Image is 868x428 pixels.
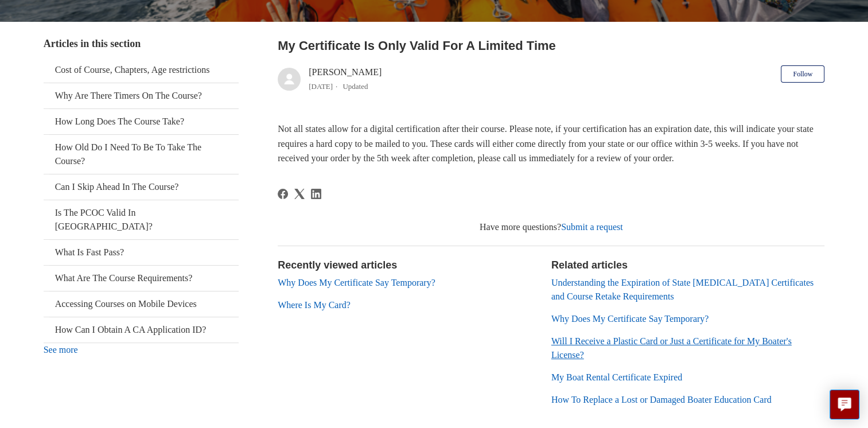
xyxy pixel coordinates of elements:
[551,336,792,360] a: Will I Receive a Plastic Card or Just a Certificate for My Boater's License?
[44,109,239,134] a: How Long Does The Course Take?
[278,122,824,166] p: Not all states allow for a digital certification after their course. Please note, if your certifi...
[311,189,321,199] a: LinkedIn
[294,189,305,199] svg: Share this page on X Corp
[551,258,825,273] h2: Related articles
[278,258,540,273] h2: Recently viewed articles
[44,174,239,200] a: Can I Skip Ahead In The Course?
[342,82,368,91] li: Updated
[311,189,321,199] svg: Share this page on LinkedIn
[44,135,239,174] a: How Old Do I Need To Be To Take The Course?
[44,200,239,239] a: Is The PCOC Valid In [GEOGRAPHIC_DATA]?
[309,82,333,91] time: 03/21/2024, 11:26
[44,240,239,265] a: What Is Fast Pass?
[551,314,709,324] a: Why Does My Certificate Say Temporary?
[44,83,239,108] a: Why Are There Timers On The Course?
[551,278,813,301] a: Understanding the Expiration of State [MEDICAL_DATA] Certificates and Course Retake Requirements
[278,278,435,287] a: Why Does My Certificate Say Temporary?
[44,38,141,49] span: Articles in this section
[278,189,288,199] svg: Share this page on Facebook
[551,372,682,382] a: My Boat Rental Certificate Expired
[278,220,824,234] div: Have more questions?
[44,317,239,343] a: How Can I Obtain A CA Application ID?
[278,300,351,310] a: Where Is My Card?
[551,395,772,404] a: How To Replace a Lost or Damaged Boater Education Card
[309,65,382,93] div: [PERSON_NAME]
[44,291,239,317] a: Accessing Courses on Mobile Devices
[830,390,859,419] button: Live chat
[294,189,305,199] a: X Corp
[781,65,824,83] button: Follow Article
[278,189,288,199] a: Facebook
[44,57,239,83] a: Cost of Course, Chapters, Age restrictions
[44,345,78,355] a: See more
[278,36,824,55] h2: My Certificate Is Only Valid For A Limited Time
[44,266,239,291] a: What Are The Course Requirements?
[561,222,623,232] a: Submit a request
